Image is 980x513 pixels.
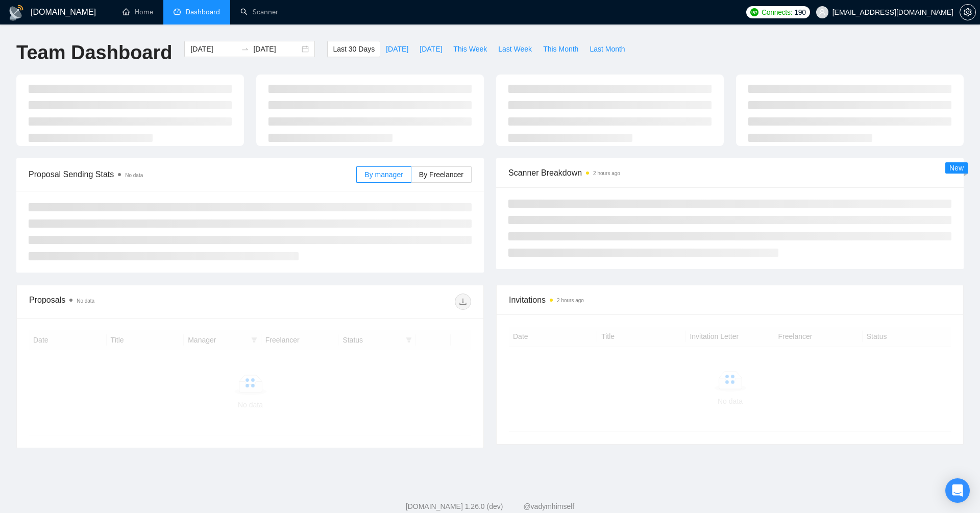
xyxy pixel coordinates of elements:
button: This Month [537,41,584,57]
a: @vadymhimself [523,502,574,510]
span: to [241,45,249,53]
div: Open Intercom Messenger [945,478,970,503]
button: setting [960,4,976,20]
button: Last 30 Days [327,41,380,57]
img: logo [8,5,24,21]
span: By Freelancer [419,170,463,179]
span: Invitations [509,294,951,306]
span: swap-right [241,45,249,53]
button: Last Month [584,41,630,57]
a: [DOMAIN_NAME] 1.26.0 (dev) [406,502,503,510]
button: This Week [448,41,493,57]
span: [DATE] [386,43,408,55]
span: This Week [453,43,487,55]
img: upwork-logo.png [750,8,758,16]
button: [DATE] [380,41,414,57]
span: 190 [794,7,805,18]
span: user [819,9,826,16]
span: Last Week [498,43,532,55]
h1: Team Dashboard [16,41,172,65]
div: Proposals [29,294,250,310]
span: Connects: [762,7,792,18]
span: Dashboard [186,8,220,16]
button: [DATE] [414,41,448,57]
span: Scanner Breakdown [508,166,951,179]
span: This Month [543,43,578,55]
a: homeHome [122,8,153,16]
a: searchScanner [240,8,278,16]
span: No data [125,173,143,178]
time: 2 hours ago [593,170,620,176]
span: Last Month [590,43,625,55]
span: [DATE] [420,43,442,55]
time: 2 hours ago [557,298,584,303]
a: setting [960,8,976,16]
span: dashboard [174,8,181,15]
span: No data [77,298,94,304]
span: Proposal Sending Stats [29,168,356,181]
input: Start date [190,43,237,55]
span: setting [960,8,975,16]
button: Last Week [493,41,537,57]
input: End date [253,43,300,55]
span: By manager [364,170,403,179]
span: New [949,164,964,172]
span: Last 30 Days [333,43,375,55]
